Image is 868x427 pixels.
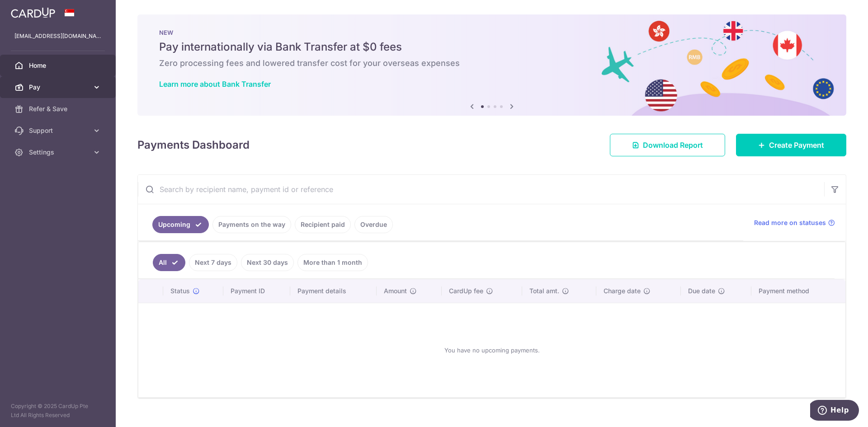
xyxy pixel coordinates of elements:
[297,254,368,271] a: More than 1 month
[688,286,715,296] span: Due date
[159,40,825,54] h5: Pay internationally via Bank Transfer at $0 fees
[736,134,846,156] a: Create Payment
[212,216,291,233] a: Payments on the way
[769,140,824,150] span: Create Payment
[604,286,641,296] span: Charge date
[149,310,835,390] div: You have no upcoming payments.
[11,7,55,18] img: CardUp
[138,175,824,204] input: Search by recipient name, payment id or reference
[159,58,825,69] h6: Zero processing fees and lowered transfer cost for your overseas expenses
[810,400,859,422] iframe: Opens a widget where you can find more information
[152,216,209,233] a: Upcoming
[290,279,377,303] th: Payment details
[643,140,703,150] span: Download Report
[14,32,101,41] p: [EMAIL_ADDRESS][DOMAIN_NAME]
[354,216,393,233] a: Overdue
[29,83,89,92] span: Pay
[295,216,351,233] a: Recipient paid
[529,286,559,296] span: Total amt.
[754,218,826,227] span: Read more on statuses
[754,218,835,227] a: Read more on statuses
[29,104,89,113] span: Refer & Save
[29,126,89,135] span: Support
[29,148,89,157] span: Settings
[159,80,271,89] a: Learn more about Bank Transfer
[610,134,725,156] a: Download Report
[223,279,290,303] th: Payment ID
[137,14,846,116] img: Bank transfer banner
[384,286,407,296] span: Amount
[159,29,825,36] p: NEW
[137,137,250,153] h4: Payments Dashboard
[189,254,237,271] a: Next 7 days
[170,286,190,296] span: Status
[241,254,294,271] a: Next 30 days
[153,254,185,271] a: All
[449,286,483,296] span: CardUp fee
[751,279,845,303] th: Payment method
[29,61,89,70] span: Home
